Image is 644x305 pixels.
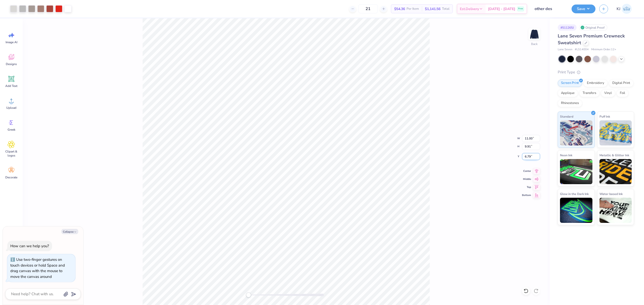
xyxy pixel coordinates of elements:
span: $54.36 [394,6,405,12]
span: Puff Ink [599,114,610,119]
div: Digital Print [609,79,633,87]
span: Bottom [522,193,531,197]
div: Accessibility label [246,292,251,297]
a: KJ [614,4,634,14]
span: Water based Ink [599,191,623,196]
img: Neon Ink [560,159,592,184]
div: Foil [617,89,628,97]
img: Puff Ink [599,120,632,145]
span: Lane Seven Premium Crewneck Sweatshirt [558,33,625,46]
span: Center [522,169,531,173]
div: Use two-finger gestures on touch devices or hold Space and drag canvas with the mouse to move the... [10,257,65,279]
div: How can we help you? [10,243,49,248]
div: Embroidery [584,79,608,87]
img: Kendra Jingco [622,4,632,14]
div: Vinyl [601,89,615,97]
div: Rhinestones [558,99,582,107]
span: [DATE] - [DATE] [488,6,515,12]
input: Untitled Design [531,4,568,14]
span: Image AI [6,40,17,44]
span: Clipart & logos [3,149,20,158]
span: Designs [6,62,17,66]
div: Screen Print [558,79,582,87]
span: Upload [6,106,16,110]
span: Metallic & Glitter Ink [599,152,629,158]
span: Lane Seven [558,47,572,52]
div: Original Proof [579,24,607,31]
span: Middle [522,177,531,181]
span: # LS14004 [575,47,589,52]
span: Total [442,6,450,12]
span: Standard [560,114,573,119]
span: Est. Delivery [460,6,479,12]
span: Minimum Order: 12 + [591,47,616,52]
img: Water based Ink [599,198,632,223]
button: Collapse [61,229,78,234]
button: Save [572,5,595,13]
span: $1,141.56 [425,6,440,12]
div: Print Type [558,69,634,75]
img: Glow in the Dark Ink [560,198,592,223]
span: Free [518,7,523,11]
img: Back [529,29,539,39]
img: Metallic & Glitter Ink [599,159,632,184]
span: Decorate [5,175,17,179]
div: # 511265J [558,24,577,31]
span: Per Item [407,6,419,12]
div: Transfers [579,89,599,97]
div: Back [531,42,538,46]
span: Glow in the Dark Ink [560,191,589,196]
span: Neon Ink [560,152,572,158]
span: Greek [8,128,15,132]
div: Applique [558,89,578,97]
span: Add Text [5,84,17,88]
span: KJ [617,6,620,12]
img: Standard [560,120,592,145]
span: Top [522,185,531,189]
input: – – [358,4,378,13]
